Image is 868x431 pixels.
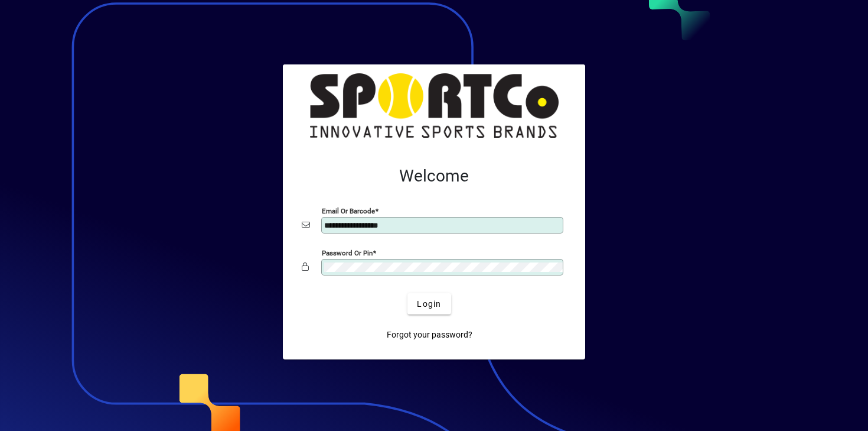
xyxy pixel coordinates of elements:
[302,166,566,186] h2: Welcome
[382,324,477,345] a: Forgot your password?
[322,249,373,257] mat-label: Password or Pin
[387,329,472,341] span: Forgot your password?
[417,298,441,310] span: Login
[407,293,451,315] button: Login
[322,207,375,215] mat-label: Email or Barcode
